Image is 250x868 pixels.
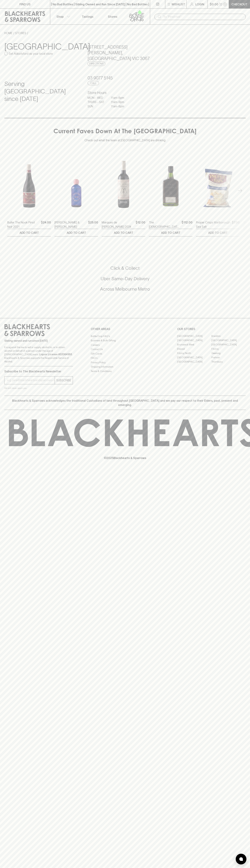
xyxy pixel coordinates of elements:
[4,41,79,51] h3: [GEOGRAPHIC_DATA]
[7,229,51,236] button: ADD TO CART
[88,62,105,66] a: Directions
[182,220,192,229] p: $112.00
[149,220,180,229] a: The [DEMOGRAPHIC_DATA] Straight Rye Whiskey
[4,251,246,311] div: Call to action block
[195,2,204,6] p: Login
[196,229,240,236] button: ADD TO CART
[67,231,86,235] p: ADD TO CART
[7,398,243,407] p: Blackhearts & Sparrows acknowledges the traditional Custodians of land throughout [GEOGRAPHIC_DAT...
[41,220,51,229] p: $24.00
[88,100,105,104] p: THURS - SAT
[85,136,165,142] p: Check out what the team at [GEOGRAPHIC_DATA] are drinking
[91,369,159,373] a: Terms & Conditions
[4,286,246,292] h5: Across Melbourne Metro
[177,355,211,360] a: [GEOGRAPHIC_DATA]
[114,231,133,235] p: ADD TO CART
[108,14,117,19] p: Stores
[177,360,211,364] a: [GEOGRAPHIC_DATA]
[4,369,73,373] p: Subscribe to The Blackhearts Newsletter
[161,231,180,235] p: ADD TO CART
[19,2,31,6] p: FIND US
[15,31,26,35] a: STORES
[55,152,98,215] img: Taylor & Smith Gin
[53,128,197,136] h4: Current Faves Down At The [GEOGRAPHIC_DATA]
[4,276,246,282] h5: Uber Same-Day Delivery
[211,351,246,355] a: Geelong
[149,229,192,236] button: ADD TO CART
[91,338,159,343] a: Business & Bulk Gifting
[91,356,159,360] a: FAQ's
[39,353,72,356] strong: Liquor License #32064953
[102,229,145,236] button: ADD TO CART
[56,378,71,382] p: SUBSCRIBE
[208,231,228,235] p: ADD TO CART
[4,339,73,343] p: Sibling owned and run since [DATE]
[91,360,159,365] a: Privacy Policy
[55,229,98,236] button: ADD TO CART
[91,365,159,369] a: Shipping Information
[55,220,87,229] a: [PERSON_NAME] & [PERSON_NAME]
[136,220,145,229] p: $12.00
[88,44,162,61] h5: [STREET_ADDRESS][PERSON_NAME] , [GEOGRAPHIC_DATA] VIC 3067
[211,355,246,360] a: Prahran
[211,338,246,343] a: [GEOGRAPHIC_DATA]
[211,343,246,347] a: [GEOGRAPHIC_DATA]
[172,2,185,6] p: Wishlist
[4,386,73,390] p: We will never spam you
[177,347,211,351] a: Elwood
[102,152,145,215] img: Marques de Tezona Tempranillo 2024
[177,343,211,347] a: Brunswick West
[4,265,246,271] h5: Click & Collect
[88,96,105,100] p: MON - WED
[88,75,162,81] h5: 03 9077 5145
[82,14,93,19] p: Tastings
[88,104,105,108] p: SUN
[4,345,73,363] p: It is against the law to sell or supply alcohol to, or to obtain alcohol on behalf of a person un...
[88,81,99,85] a: Call
[211,360,246,364] a: Thornbury
[7,152,51,215] img: Buller The Nook Pinot Noir 2021
[196,152,240,215] img: Proper Crisps Marlborough Sea Salt
[91,343,159,347] a: Careers
[56,14,64,19] p: Shop
[55,376,73,384] button: SUBSCRIBE
[196,220,230,229] a: Proper Crisps Marlborough Sea Salt
[149,152,192,215] img: The Gospel Straight Rye Whiskey
[239,857,243,861] img: bubble-icon
[232,220,240,229] p: $7.00
[111,104,129,108] p: 11am - 8pm
[75,9,100,24] a: Tastings
[9,51,53,56] p: Set Abbotsford as your local store
[91,347,159,351] a: Contact Us
[177,351,211,355] a: Fitzroy North
[111,96,129,100] p: 11am - 8pm
[177,338,211,343] a: [GEOGRAPHIC_DATA]
[91,334,159,338] a: Bottle Drop FAQ's
[100,9,125,24] a: Stores
[111,100,129,104] p: 11am - 9pm
[7,377,55,383] input: e.g. jane@blackheartsandsparrows.com.au
[91,351,159,356] a: Gift Cards
[210,2,218,6] p: $0.00
[4,80,79,103] h4: Serving [GEOGRAPHIC_DATA] since [DATE]
[88,90,162,96] h6: Store Hours
[91,327,159,331] p: OTHER AREAS
[177,334,211,338] a: [GEOGRAPHIC_DATA]
[4,31,13,35] a: HOME
[177,327,246,331] p: OUR STORES
[211,334,246,338] a: Braddon
[102,220,134,229] a: Marques de [PERSON_NAME] 2024
[211,347,246,351] a: Fitzroy
[7,220,39,229] a: Buller The Nook Pinot Noir 2021
[224,3,226,5] p: 0
[50,9,75,24] button: Shop
[231,2,247,6] p: Checkout
[19,231,39,235] p: ADD TO CART
[163,14,243,20] input: Try "Pinot noir"
[88,220,98,229] p: $25.00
